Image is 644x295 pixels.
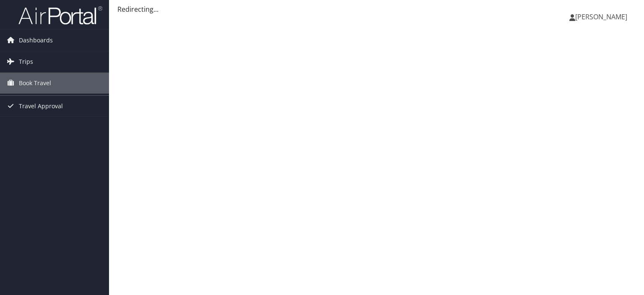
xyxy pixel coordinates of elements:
span: [PERSON_NAME] [575,12,627,21]
span: Dashboards [19,30,53,51]
img: airportal-logo.png [18,5,102,25]
span: Travel Approval [19,96,63,117]
a: [PERSON_NAME] [569,4,636,29]
span: Book Travel [19,73,51,94]
span: Trips [19,51,33,72]
div: Redirecting... [117,4,636,14]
